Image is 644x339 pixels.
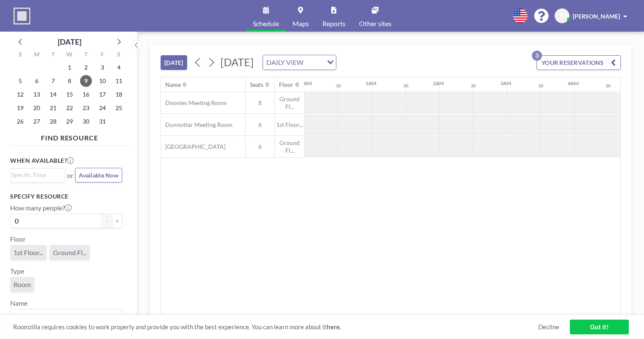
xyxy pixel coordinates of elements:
[532,51,542,61] p: 3
[94,50,110,61] div: F
[568,80,579,86] div: 4AM
[14,102,26,114] span: Sunday, October 19, 2025
[322,20,346,27] span: Reports
[275,121,304,129] span: 1st Floor...
[11,169,65,181] div: Search for option
[165,81,181,89] div: Name
[80,116,92,127] span: Thursday, October 30, 2025
[10,299,27,307] label: Name
[560,12,565,20] span: SI
[433,80,444,86] div: 2AM
[64,116,75,127] span: Wednesday, October 29, 2025
[47,116,59,127] span: Tuesday, October 28, 2025
[11,309,122,324] div: Search for option
[13,323,538,331] span: Roomzilla requires cookies to work properly and provide you with the best experience. You can lea...
[13,248,43,256] span: 1st Floor...
[14,89,26,100] span: Sunday, October 12, 2025
[80,75,92,87] span: Thursday, October 9, 2025
[327,323,341,331] a: here.
[113,62,125,73] span: Saturday, October 4, 2025
[45,50,62,61] div: T
[10,130,129,142] h4: FIND RESOURCE
[11,170,60,180] input: Search for option
[336,83,341,89] div: 30
[161,143,225,151] span: [GEOGRAPHIC_DATA]
[97,62,108,73] span: Friday, October 3, 2025
[110,50,127,61] div: S
[80,62,92,73] span: Thursday, October 2, 2025
[64,75,75,87] span: Wednesday, October 8, 2025
[47,89,59,100] span: Tuesday, October 14, 2025
[573,13,620,20] span: [PERSON_NAME]
[161,55,187,70] button: [DATE]
[13,8,30,24] img: organization-logo
[12,50,29,61] div: S
[279,81,293,89] div: Floor
[64,62,75,73] span: Wednesday, October 1, 2025
[10,267,24,275] label: Type
[58,36,81,48] div: [DATE]
[606,83,611,89] div: 30
[365,80,376,86] div: 1AM
[161,99,227,107] span: Doonies Meeting Room
[10,204,72,212] label: How many people?
[246,99,274,107] span: 8
[538,83,543,89] div: 30
[64,89,75,100] span: Wednesday, October 15, 2025
[292,20,309,27] span: Maps
[113,89,125,100] span: Saturday, October 18, 2025
[161,121,233,129] span: Dunnottar Meeting Room
[500,80,511,86] div: 3AM
[263,55,336,70] div: Search for option
[10,235,26,243] label: Floor
[538,323,559,331] a: Decline
[97,89,108,100] span: Friday, October 17, 2025
[250,81,263,89] div: Seats
[265,57,305,68] span: DAILY VIEW
[47,102,59,114] span: Tuesday, October 21, 2025
[298,80,312,86] div: 12AM
[31,75,43,87] span: Monday, October 6, 2025
[570,320,629,334] a: Got it!
[14,75,26,87] span: Sunday, October 5, 2025
[75,168,122,183] button: Available Now
[220,56,254,68] span: [DATE]
[359,20,392,27] span: Other sites
[537,55,621,70] button: YOUR RESERVATIONS3
[113,75,125,87] span: Saturday, October 11, 2025
[80,102,92,114] span: Thursday, October 23, 2025
[97,75,108,87] span: Friday, October 10, 2025
[64,102,75,114] span: Wednesday, October 22, 2025
[113,102,125,114] span: Saturday, October 25, 2025
[11,311,117,322] input: Search for option
[53,248,86,256] span: Ground Fl...
[403,83,408,89] div: 30
[80,89,92,100] span: Thursday, October 16, 2025
[62,50,78,61] div: W
[471,83,476,89] div: 30
[78,50,94,61] div: T
[47,75,59,87] span: Tuesday, October 7, 2025
[246,143,274,151] span: 6
[97,102,108,114] span: Friday, October 24, 2025
[97,116,108,127] span: Friday, October 31, 2025
[246,121,274,129] span: 6
[102,214,112,228] button: -
[13,280,31,288] span: Room
[31,102,43,114] span: Monday, October 20, 2025
[29,50,45,61] div: M
[112,214,122,228] button: +
[275,139,304,154] span: Ground Fl...
[31,89,43,100] span: Monday, October 13, 2025
[275,95,304,110] span: Ground Fl...
[31,116,43,127] span: Monday, October 27, 2025
[306,57,322,68] input: Search for option
[67,171,73,180] span: or
[253,20,279,27] span: Schedule
[10,193,122,200] h3: Specify resource
[14,116,26,127] span: Sunday, October 26, 2025
[79,172,118,179] span: Available Now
